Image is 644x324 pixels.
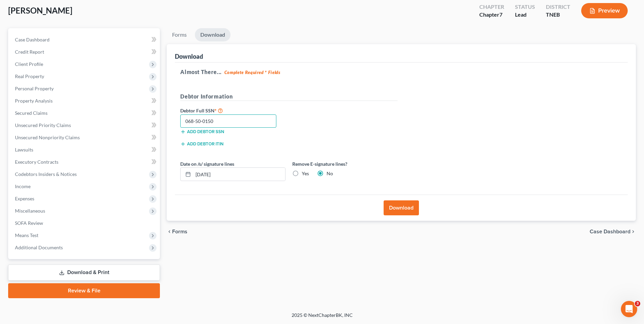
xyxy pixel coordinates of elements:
[15,37,50,42] span: Case Dashboard
[193,168,285,181] input: MM/DD/YYYY
[10,156,160,168] a: Executory Contracts
[590,229,636,234] a: Case Dashboard chevron_right
[302,170,309,177] label: Yes
[180,141,223,147] button: Add debtor ITIN
[515,11,535,19] div: Lead
[10,119,160,131] a: Unsecured Priority Claims
[195,28,231,41] a: Download
[15,159,58,165] span: Executory Contracts
[15,171,77,177] span: Codebtors Insiders & Notices
[180,129,224,134] button: Add debtor SSN
[15,110,48,116] span: Secured Claims
[630,229,636,234] i: chevron_right
[8,283,160,298] a: Review & File
[15,122,71,128] span: Unsecured Priority Claims
[177,106,289,114] label: Debtor Full SSN
[515,3,535,11] div: Status
[15,245,63,250] span: Additional Documents
[15,147,33,152] span: Lawsuits
[621,301,637,317] iframe: Intercom live chat
[15,86,54,91] span: Personal Property
[546,3,570,11] div: District
[15,220,43,226] span: SOFA Review
[384,200,419,215] button: Download
[590,229,630,234] span: Case Dashboard
[15,196,34,201] span: Expenses
[15,61,43,67] span: Client Profile
[180,68,622,76] h5: Almost There...
[327,170,333,177] label: No
[15,183,31,189] span: Income
[10,46,160,58] a: Credit Report
[15,73,44,79] span: Real Property
[10,95,160,107] a: Property Analysis
[172,229,187,234] span: Forms
[10,217,160,229] a: SOFA Review
[167,229,172,234] i: chevron_left
[15,49,44,55] span: Credit Report
[10,144,160,156] a: Lawsuits
[15,208,45,214] span: Miscellaneous
[479,3,504,11] div: Chapter
[15,134,80,140] span: Unsecured Nonpriority Claims
[167,229,197,234] button: chevron_left Forms
[175,52,203,60] div: Download
[15,98,53,104] span: Property Analysis
[8,5,72,15] span: [PERSON_NAME]
[180,92,398,101] h5: Debtor Information
[499,11,502,18] span: 7
[167,28,192,41] a: Forms
[546,11,570,19] div: TNEB
[635,301,640,306] span: 3
[10,107,160,119] a: Secured Claims
[292,160,398,167] label: Remove E-signature lines?
[8,265,160,281] a: Download & Print
[15,232,38,238] span: Means Test
[581,3,628,18] button: Preview
[479,11,504,19] div: Chapter
[10,34,160,46] a: Case Dashboard
[224,70,280,75] strong: Complete Required * Fields
[180,114,276,128] input: XXX-XX-XXXX
[129,312,516,324] div: 2025 © NextChapterBK, INC
[180,160,234,167] label: Date on /s/ signature lines
[10,131,160,144] a: Unsecured Nonpriority Claims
